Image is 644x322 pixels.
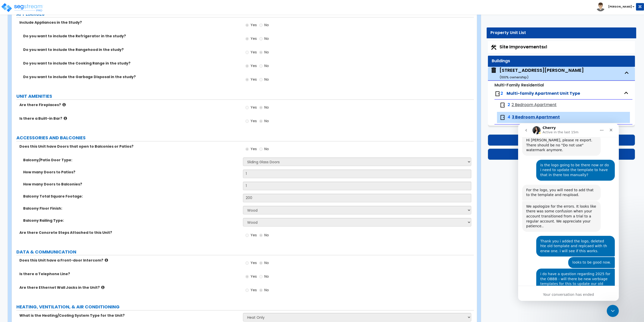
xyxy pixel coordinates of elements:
input: No [259,22,263,28]
small: x1 [544,44,547,50]
span: 3 Bedroom Apartment [512,114,560,120]
input: No [259,36,263,42]
div: Property Unit List [490,30,633,36]
div: Buildings [492,58,631,64]
input: Yes [245,105,249,110]
b: [PERSON_NAME] [608,5,632,9]
label: How many Doors to Balconies? [23,182,239,187]
input: No [259,274,263,279]
span: Yes [251,146,257,151]
input: Yes [245,77,249,82]
span: Yes [251,274,257,279]
span: 2 Bedroom Apartment [512,102,557,108]
span: 143 Skeele St. [490,67,584,80]
label: Balcony/Patio Door Type: [23,157,239,163]
span: Yes [251,118,257,123]
input: No [259,50,263,55]
iframe: Intercom live chat [518,123,619,301]
span: Multi-family Apartment Unit Type [507,90,580,96]
span: No [264,63,269,68]
label: Are there Ethernet Wall Jacks in the Unit? [19,285,239,290]
input: Yes [245,63,249,69]
input: Yes [245,36,249,42]
label: Balcony Total Square Footage: [23,194,239,199]
img: logo_pro_r.png [1,3,44,13]
label: Balcony Floor Finish: [23,206,239,211]
input: No [259,118,263,124]
label: Is there a Telephone Line? [19,271,239,276]
label: HEATING, VENTILATION, & AIR CONDITIONING [16,304,474,310]
img: Construction.png [490,44,497,51]
span: 2 [508,102,510,108]
span: Yes [251,260,257,265]
input: Yes [245,22,249,28]
span: Yes [251,105,257,110]
span: No [264,146,269,151]
label: Do you want to include the Refrigerator in the study? [23,34,239,39]
label: Do you want to include the Rangehood in the study? [23,47,239,52]
input: No [259,105,263,110]
span: 2 [500,90,503,96]
span: Yes [251,63,257,68]
input: Yes [245,50,249,55]
label: Balcony Railing Type: [23,218,239,223]
i: click for more info! [64,116,67,120]
input: Yes [245,233,249,238]
label: Do you want to include the Garbage Disposal in the study? [23,74,239,79]
span: No [264,118,269,123]
img: door.png [499,114,506,120]
span: Yes [251,36,257,41]
input: Yes [245,118,249,124]
button: Edit Enhanced Setup [488,149,635,160]
input: No [259,260,263,266]
label: How many Doors to Patios? [23,170,239,175]
input: No [259,77,263,82]
img: door.png [494,91,500,97]
input: No [259,233,263,238]
span: Yes [251,287,257,293]
div: [STREET_ADDRESS][PERSON_NAME] [499,67,584,80]
iframe: Intercom live chat [607,305,619,317]
img: door.png [499,102,506,108]
label: UNIT AMENITIES [16,93,474,100]
span: Site Improvements [499,44,547,50]
input: No [259,63,263,69]
label: What is the Heating/Cooling System Type for the Unit? [19,313,239,318]
span: No [264,233,269,238]
input: Yes [245,287,249,293]
input: Yes [245,274,249,279]
input: No [259,146,263,152]
span: Yes [251,77,257,82]
span: No [264,105,269,110]
label: Does this Unit have a Front-door Intercom? [19,258,239,263]
span: Yes [251,50,257,55]
span: Yes [251,22,257,27]
i: click for more info! [62,103,66,107]
span: No [264,260,269,265]
span: No [264,274,269,279]
label: Are there Concrete Steps Attached to this Unit? [19,230,239,235]
small: Multi-Family Residential [494,82,544,88]
span: No [264,36,269,41]
span: No [264,50,269,55]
